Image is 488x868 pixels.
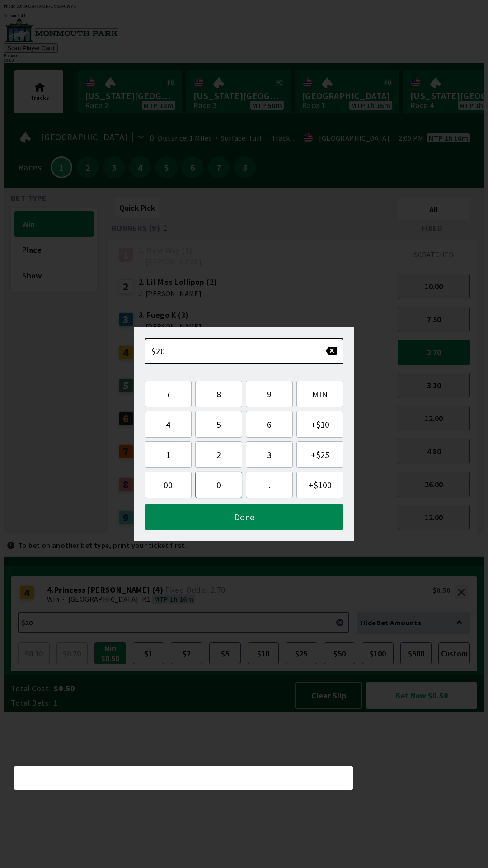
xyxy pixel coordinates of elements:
[195,411,242,438] button: 5
[203,388,235,400] span: 8
[253,419,285,430] span: 6
[203,449,235,460] span: 2
[145,472,192,498] button: 00
[304,388,336,400] span: MIN
[152,479,184,491] span: 00
[253,388,285,400] span: 9
[246,411,293,438] button: 6
[296,411,343,438] button: +$10
[152,419,184,430] span: 4
[145,504,343,530] button: Done
[152,511,336,523] span: Done
[195,381,242,407] button: 8
[246,472,293,498] button: .
[195,441,242,468] button: 2
[246,441,293,468] button: 3
[304,449,336,460] span: + $25
[151,345,165,357] span: $20
[145,381,192,407] button: 7
[304,419,336,430] span: + $10
[296,381,343,407] button: MIN
[246,381,293,407] button: 9
[296,441,343,468] button: +$25
[203,419,235,430] span: 5
[296,472,343,498] button: +$100
[145,411,192,438] button: 4
[195,472,242,498] button: 0
[145,441,192,468] button: 1
[304,479,336,491] span: + $100
[253,479,285,491] span: .
[253,449,285,460] span: 3
[152,388,184,400] span: 7
[152,449,184,460] span: 1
